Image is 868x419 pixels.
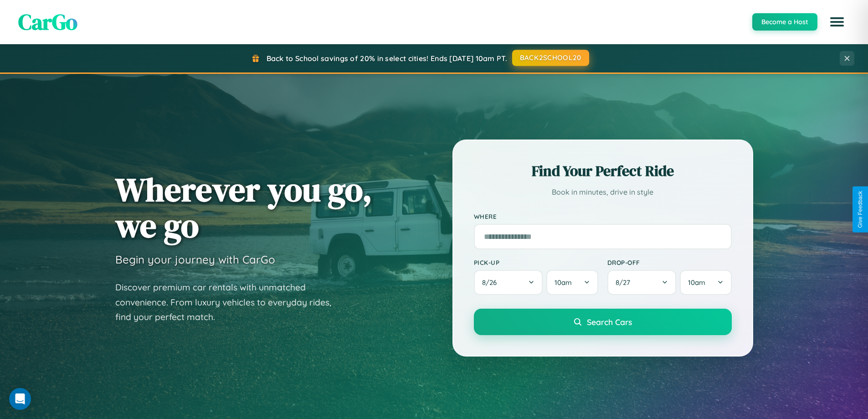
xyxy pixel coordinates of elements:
h3: Begin your journey with CarGo [115,253,275,266]
p: Book in minutes, drive in style [474,186,732,199]
label: Pick-up [474,259,598,266]
div: Give Feedback [857,191,863,228]
span: Back to School savings of 20% in select cities! Ends [DATE] 10am PT. [267,54,507,63]
label: Where [474,212,732,220]
p: Discover premium car rentals with unmatched convenience. From luxury vehicles to everyday rides, ... [115,280,343,325]
button: 10am [680,270,731,295]
button: Open menu [824,9,850,35]
button: 8/27 [607,270,677,295]
h1: Wherever you go, we go [115,171,372,243]
span: 8 / 26 [482,278,501,287]
h2: Find Your Perfect Ride [474,161,732,181]
button: Search Cars [474,309,732,335]
span: CarGo [18,7,77,37]
button: BACK2SCHOOL20 [512,50,589,66]
div: Open Intercom Messenger [9,388,31,410]
span: 10am [688,278,705,287]
button: 10am [546,270,598,295]
span: 8 / 27 [616,278,635,287]
button: 8/26 [474,270,543,295]
span: Search Cars [587,317,632,327]
button: Become a Host [752,13,817,31]
label: Drop-off [607,259,732,266]
span: 10am [555,278,572,287]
